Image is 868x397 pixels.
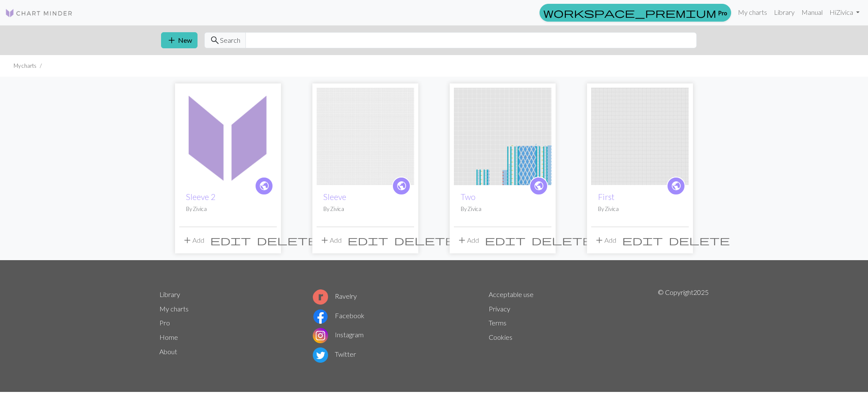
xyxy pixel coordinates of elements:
[210,34,220,46] span: search
[317,232,345,248] button: Add
[161,32,198,48] button: New
[257,234,318,246] span: delete
[255,177,273,195] a: public
[619,232,666,248] button: Edit
[598,205,682,213] p: By Zivica
[454,88,551,185] img: Two
[317,88,414,185] img: Sleeve
[313,328,328,343] img: Instagram logo
[485,235,526,245] i: Edit
[210,234,251,246] span: edit
[259,179,270,192] span: public
[5,8,73,18] img: Logo
[461,205,545,213] p: By Zivica
[159,333,178,341] a: Home
[323,192,346,202] a: Sleeve
[179,88,277,185] img: Sleeve 2
[313,292,357,300] a: Ravelry
[254,232,321,248] button: Delete
[591,88,689,185] img: First
[259,178,270,194] i: public
[159,305,189,313] a: My charts
[671,179,682,192] span: public
[210,235,251,245] i: Edit
[159,347,177,355] a: About
[598,192,615,202] a: First
[622,234,663,246] span: edit
[323,205,407,213] p: By Zivica
[666,232,733,248] button: Delete
[454,131,551,139] a: Two
[591,131,689,139] a: First
[320,234,330,246] span: add
[179,232,207,248] button: Add
[391,232,458,248] button: Delete
[186,205,270,213] p: By Zivica
[591,232,619,248] button: Add
[485,234,526,246] span: edit
[207,232,254,248] button: Edit
[529,232,595,248] button: Delete
[534,178,544,194] i: public
[540,4,731,22] a: Pro
[658,287,709,364] p: © Copyright 2025
[457,234,467,246] span: add
[179,131,277,139] a: Sleeve 2
[622,235,663,245] i: Edit
[348,235,388,245] i: Edit
[669,234,730,246] span: delete
[186,192,215,202] a: Sleeve 2
[489,333,512,341] a: Cookies
[482,232,529,248] button: Edit
[313,350,356,358] a: Twitter
[489,290,534,298] a: Acceptable use
[667,177,685,195] a: public
[671,178,682,194] i: public
[392,177,411,195] a: public
[313,309,328,324] img: Facebook logo
[313,311,364,319] a: Facebook
[489,305,510,313] a: Privacy
[734,4,771,21] a: My charts
[396,178,407,194] i: public
[543,7,716,19] span: workspace_premium
[14,62,36,70] li: My charts
[182,234,192,246] span: add
[159,319,170,327] a: Pro
[317,131,414,139] a: Sleeve
[396,179,407,192] span: public
[167,34,177,46] span: add
[531,234,593,246] span: delete
[771,4,798,21] a: Library
[220,35,240,45] span: Search
[159,290,180,298] a: Library
[529,177,548,195] a: public
[345,232,391,248] button: Edit
[313,347,328,363] img: Twitter logo
[394,234,455,246] span: delete
[454,232,482,248] button: Add
[594,234,604,246] span: add
[348,234,388,246] span: edit
[826,4,863,21] a: HiZivica
[534,179,544,192] span: public
[798,4,826,21] a: Manual
[489,319,506,327] a: Terms
[313,330,364,339] a: Instagram
[461,192,476,202] a: Two
[313,289,328,305] img: Ravelry logo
